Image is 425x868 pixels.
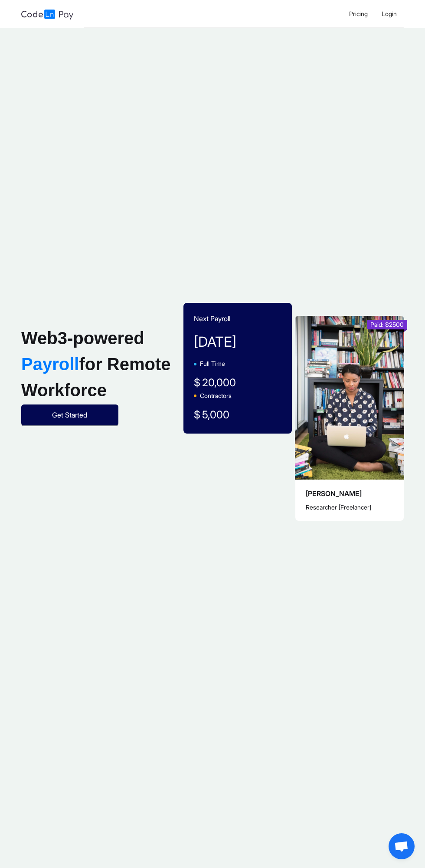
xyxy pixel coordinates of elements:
img: logo [21,10,73,20]
div: Open chat [389,833,415,859]
h1: Web3-powered for Remote Workforce [21,325,177,403]
span: Payroll [21,355,79,374]
span: $ [194,375,200,391]
span: Paid: $2500 [370,321,404,328]
span: $ [194,407,200,423]
span: Contractors [200,392,232,399]
img: example [295,316,404,480]
span: 20,000 [202,376,236,389]
span: [DATE] [194,333,236,350]
span: Login [382,10,397,17]
span: Full Time [200,360,225,367]
span: 5,000 [202,408,229,421]
p: Next Payroll [194,313,281,324]
span: Get Started [52,410,88,421]
span: [PERSON_NAME] [306,489,362,498]
span: Researcher [Freelancer] [306,503,371,511]
span: Pricing [349,10,368,17]
button: Get Started [21,404,118,425]
a: Get Started [21,411,118,419]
